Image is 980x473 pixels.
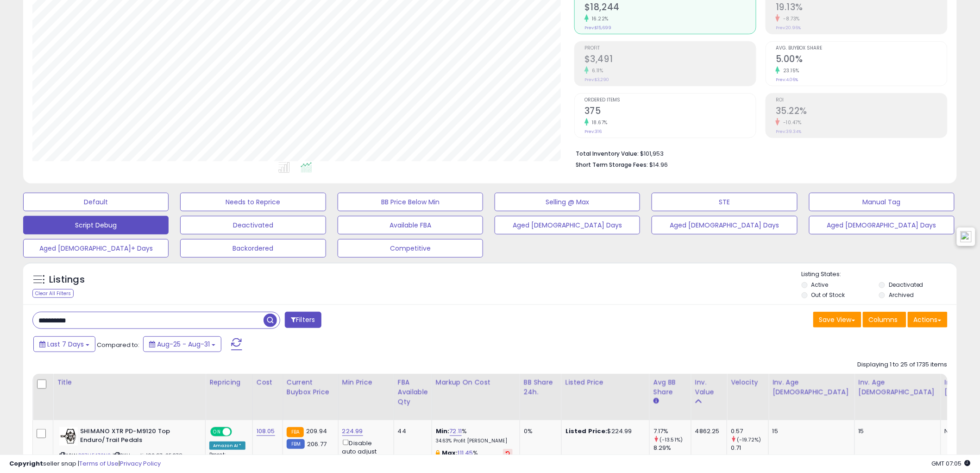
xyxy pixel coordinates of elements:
button: Aged [DEMOGRAPHIC_DATA] Days [809,216,955,234]
label: Deactivated [889,281,923,289]
h2: 19.13% [776,2,947,14]
div: Min Price [342,378,390,387]
button: Competitive [338,239,483,258]
small: (-19.72%) [737,436,761,443]
span: ROI [776,98,947,103]
div: % [436,449,513,466]
h2: $3,491 [584,54,756,66]
small: FBM [287,439,305,449]
a: 108.05 [257,427,275,436]
small: Prev: $15,699 [584,25,611,31]
b: Short Term Storage Fees: [576,161,648,169]
div: BB Share 24h. [524,378,558,397]
span: Columns [869,315,898,324]
label: Out of Stock [811,291,845,299]
small: Prev: 20.96% [776,25,801,31]
button: STE [652,193,797,211]
div: Inv. Age [DEMOGRAPHIC_DATA] [773,378,851,397]
div: Inv. value [695,378,723,397]
span: ON [211,428,223,436]
p: 34.63% Profit [PERSON_NAME] [436,438,513,444]
a: 224.99 [342,427,363,436]
small: 6.11% [589,67,603,74]
div: Preset: [209,452,245,473]
b: Total Inventory Value: [576,150,639,158]
span: OFF [231,428,245,436]
button: Aged [DEMOGRAPHIC_DATA] Days [652,216,797,234]
div: 7.17% [653,427,691,435]
span: Last 7 Days [47,340,84,349]
button: Manual Tag [809,193,955,211]
b: Listed Price: [565,427,608,435]
small: 18.67% [589,119,608,126]
small: -10.47% [780,119,802,126]
span: Profit [584,46,756,51]
b: SHIMANO XTR PD-M9120 Top Enduro/Trail Pedals [80,427,193,447]
span: | SKU: certi-102.97-25078---169.99-VA10 [59,452,188,466]
div: Listed Price [565,378,646,387]
h2: 35.22% [776,106,947,118]
h2: 375 [584,106,756,118]
div: Displaying 1 to 25 of 1735 items [858,360,948,369]
div: seller snap | | [9,460,161,468]
button: Script Debug [23,216,169,234]
a: Terms of Use [79,459,119,468]
div: Avg BB Share [653,378,687,397]
div: 44 [398,427,425,435]
div: Markup on Cost [436,378,516,387]
small: -8.73% [780,15,800,22]
div: FBA Available Qty [398,378,428,407]
button: Available FBA [338,216,483,234]
span: Aug-25 - Aug-31 [157,340,210,349]
div: 15 [773,427,848,435]
strong: Copyright [9,459,43,468]
div: 15 [859,427,934,435]
label: Active [811,281,829,289]
span: Compared to: [97,341,139,349]
h2: $18,244 [584,2,756,14]
small: Prev: 4.06% [776,77,798,82]
div: Disable auto adjust min [342,438,387,464]
div: Velocity [731,378,765,387]
button: Last 7 Days [33,336,95,352]
span: 209.94 [306,427,327,435]
small: (-13.51%) [660,436,683,443]
button: Aug-25 - Aug-31 [143,336,221,352]
button: Aged [DEMOGRAPHIC_DATA] Days [495,216,640,234]
button: Selling @ Max [495,193,640,211]
h2: 5.00% [776,54,947,66]
button: Save View [813,312,861,328]
div: Clear All Filters [32,289,74,298]
div: $224.99 [565,427,642,435]
button: Deactivated [180,216,326,234]
button: Backordered [180,239,326,258]
a: B07HF4Z2N2 [78,452,111,460]
button: Columns [863,312,906,328]
div: 0% [524,427,554,435]
a: Privacy Policy [120,459,161,468]
small: Avg BB Share. [653,397,659,405]
div: 4862.25 [695,427,720,435]
div: Repricing [209,378,249,387]
span: 2025-09-8 07:05 GMT [932,459,971,468]
b: Max: [442,448,458,457]
p: Listing States: [802,270,957,279]
div: % [436,427,513,444]
span: Avg. Buybox Share [776,46,947,51]
img: icon48.png [961,231,972,242]
button: Aged [DEMOGRAPHIC_DATA]+ Days [23,239,169,258]
button: Needs to Reprice [180,193,326,211]
small: Prev: 316 [584,129,602,134]
div: Cost [257,378,279,387]
a: 72.11 [450,427,462,436]
div: Inv. Age [DEMOGRAPHIC_DATA] [859,378,937,397]
span: $14.96 [649,160,668,169]
h5: Listings [49,273,85,286]
th: The percentage added to the cost of goods (COGS) that forms the calculator for Min & Max prices. [432,374,520,420]
div: Current Buybox Price [287,378,334,397]
button: Filters [285,312,321,328]
b: Min: [436,427,450,435]
button: Actions [908,312,948,328]
div: 8.29% [653,444,691,452]
small: Prev: $3,290 [584,77,609,82]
